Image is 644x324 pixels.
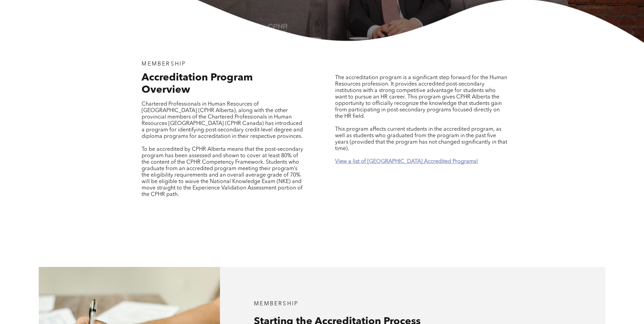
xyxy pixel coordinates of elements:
[142,147,303,197] span: To be accredited by CPHR Alberta means that the post-secondary program has been assessed and show...
[142,102,303,139] span: Chartered Professionals in Human Resources of [GEOGRAPHIC_DATA] (CPHR Alberta), along with the ot...
[335,75,507,119] span: The accreditation program is a significant step forward for the Human Resources profession. It pr...
[142,73,253,95] span: Accreditation Program Overview
[142,61,186,67] span: MEMBERSHIP
[335,127,507,151] span: This program affects current students in the accredited program, as well as students who graduate...
[254,301,298,307] span: MEMBERSHIP
[335,159,478,164] a: View a list of [GEOGRAPHIC_DATA] Accredited Programs!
